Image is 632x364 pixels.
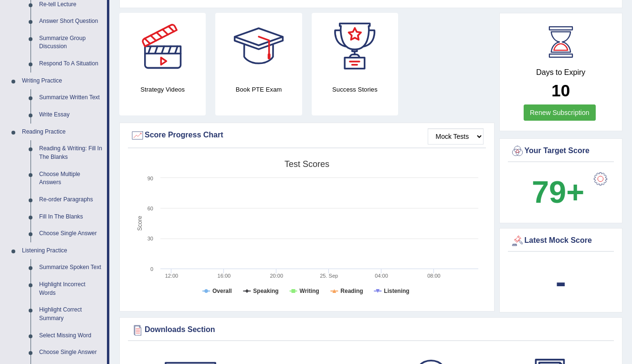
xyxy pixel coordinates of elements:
[35,259,107,276] a: Summarize Spoken Text
[147,176,153,181] text: 90
[35,106,107,124] a: Write Essay
[384,288,409,294] tspan: Listening
[510,234,612,248] div: Latest Mock Score
[130,323,611,337] div: Downloads Section
[35,30,107,55] a: Summarize Group Discussion
[510,144,612,158] div: Your Target Score
[35,55,107,73] a: Respond To A Situation
[253,288,278,294] tspan: Speaking
[35,191,107,208] a: Re-order Paragraphs
[18,124,107,141] a: Reading Practice
[320,273,338,279] tspan: 25. Sep
[284,159,329,169] tspan: Test scores
[35,208,107,226] a: Fill In The Blanks
[137,216,143,231] tspan: Score
[130,128,484,143] div: Score Progress Chart
[427,273,441,279] text: 08:00
[35,344,107,361] a: Choose Single Answer
[35,302,107,327] a: Highlight Correct Summary
[375,273,388,279] text: 04:00
[150,266,153,272] text: 0
[35,276,107,302] a: Highlight Incorrect Words
[300,288,319,294] tspan: Writing
[35,13,107,30] a: Answer Short Question
[510,68,612,77] h4: Days to Expiry
[35,327,107,344] a: Select Missing Word
[18,242,107,260] a: Listening Practice
[165,273,179,279] text: 12:00
[147,206,153,211] text: 60
[35,89,107,106] a: Summarize Written Text
[35,166,107,191] a: Choose Multiple Answers
[212,288,232,294] tspan: Overall
[35,225,107,242] a: Choose Single Answer
[215,84,302,94] h4: Book PTE Exam
[524,104,596,121] a: Renew Subscription
[35,140,107,166] a: Reading & Writing: Fill In The Blanks
[119,84,206,94] h4: Strategy Videos
[551,81,570,100] b: 10
[312,84,398,94] h4: Success Stories
[218,273,231,279] text: 16:00
[270,273,283,279] text: 20:00
[18,73,107,90] a: Writing Practice
[340,288,363,294] tspan: Reading
[532,175,584,209] b: 79+
[556,264,566,299] b: -
[147,236,153,241] text: 30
